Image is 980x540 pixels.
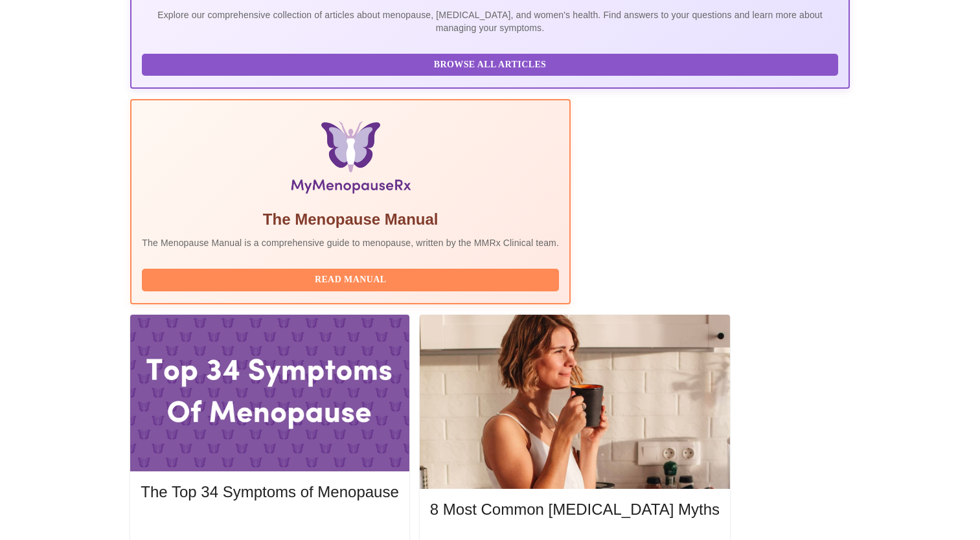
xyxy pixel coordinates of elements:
span: Read More [154,517,385,534]
h5: 8 Most Common [MEDICAL_DATA] Myths [430,499,720,520]
span: Browse All Articles [155,57,825,73]
button: Browse All Articles [142,54,838,76]
button: Read Manual [142,269,559,291]
h5: The Menopause Manual [142,209,559,230]
h5: The Top 34 Symptoms of Menopause [141,482,398,502]
span: Read Manual [155,272,546,288]
button: Read More [141,514,398,537]
img: Menopause Manual [208,121,492,199]
p: Explore our comprehensive collection of articles about menopause, [MEDICAL_DATA], and women's hea... [142,8,838,34]
a: Read More [141,519,402,530]
a: Read Manual [142,273,562,284]
p: The Menopause Manual is a comprehensive guide to menopause, written by the MMRx Clinical team. [142,236,559,249]
a: Browse All Articles [142,58,841,69]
